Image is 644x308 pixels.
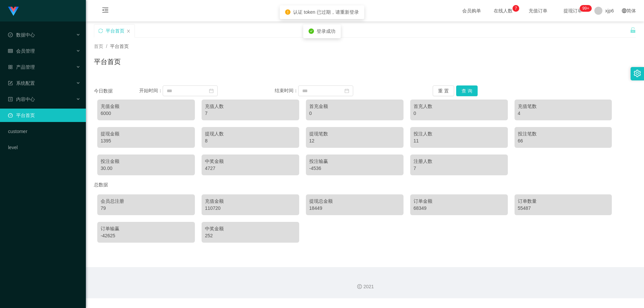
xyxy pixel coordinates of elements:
span: 数据中心 [8,32,35,38]
div: 68349 [414,205,504,212]
div: 0 [309,110,400,117]
div: 252 [205,232,296,239]
div: 30.00 [101,165,192,172]
div: 今日数据 [94,87,139,95]
a: customer [8,125,80,138]
div: 提现人数 [205,130,296,137]
div: 18449 [309,205,400,212]
sup: 229 [580,5,592,12]
div: 会员总注册 [101,198,192,205]
span: 会员管理 [8,48,35,54]
img: logo.9652507e.png [8,7,19,16]
div: 投注输赢 [309,158,400,165]
i: 图标: unlock [630,27,636,33]
p: 7 [515,5,517,12]
div: 订单输赢 [101,225,192,232]
a: 图标: dashboard平台首页 [8,109,80,122]
div: 订单金额 [414,198,504,205]
span: 内容中心 [8,97,35,102]
span: 提现订单 [560,8,586,13]
div: 平台首页 [106,24,124,37]
div: 订单数量 [518,198,609,205]
div: 79 [101,205,192,212]
h1: 平台首页 [94,57,121,67]
sup: 7 [513,5,519,12]
i: 图标: setting [634,70,641,77]
div: 投注笔数 [518,130,609,137]
i: 图标: sync [98,28,103,33]
div: 充值金额 [101,103,192,110]
i: 图标: calendar [209,88,214,93]
span: 产品管理 [8,64,35,70]
div: 首充金额 [309,103,400,110]
div: 110720 [205,205,296,212]
div: 66 [518,137,609,144]
div: 12 [309,137,400,144]
span: 开始时间： [139,88,163,93]
div: 提现笔数 [309,130,400,137]
i: 图标: check-circle-o [8,33,13,37]
div: 提现金额 [101,130,192,137]
div: 4727 [205,165,296,172]
div: 6000 [101,110,192,117]
button: 重 置 [433,85,454,96]
div: 中奖金额 [205,225,296,232]
div: 8 [205,137,296,144]
i: 图标: appstore-o [8,65,13,69]
a: level [8,141,80,154]
div: 提现总金额 [309,198,400,205]
div: 充值人数 [205,103,296,110]
div: -42625 [101,232,192,239]
div: 注册人数 [414,158,504,165]
i: icon: check-circle [309,28,314,34]
button: 查 询 [456,85,478,96]
span: 充值订单 [525,8,551,13]
div: 投注金额 [101,158,192,165]
span: 结束时间： [275,88,298,93]
div: 投注人数 [414,130,504,137]
div: 中奖金额 [205,158,296,165]
span: 系统配置 [8,80,35,86]
i: 图标: table [8,49,13,53]
i: 图标: copyright [357,284,362,289]
span: 在线人数 [490,8,516,13]
i: 图标: menu-fold [94,0,117,22]
i: 图标: profile [8,97,13,102]
div: 2021 [91,283,639,290]
i: 图标: close [126,29,130,33]
span: 平台首页 [110,44,129,49]
div: 1395 [101,137,192,144]
div: 充值笔数 [518,103,609,110]
i: icon: exclamation-circle [285,9,290,15]
div: 4 [518,110,609,117]
div: 总数据 [94,179,636,191]
span: 认证 token 已过期，请重新登录 [293,9,359,15]
div: 7 [205,110,296,117]
div: 首充人数 [414,103,504,110]
span: 登录成功 [317,28,335,34]
div: 充值金额 [205,198,296,205]
i: 图标: calendar [344,88,349,93]
i: 图标: global [622,8,627,13]
i: 图标: form [8,81,13,85]
div: 11 [414,137,504,144]
span: / [106,44,107,49]
span: 首页 [94,44,103,49]
div: -4536 [309,165,400,172]
div: 7 [414,165,504,172]
div: 55487 [518,205,609,212]
div: 0 [414,110,504,117]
